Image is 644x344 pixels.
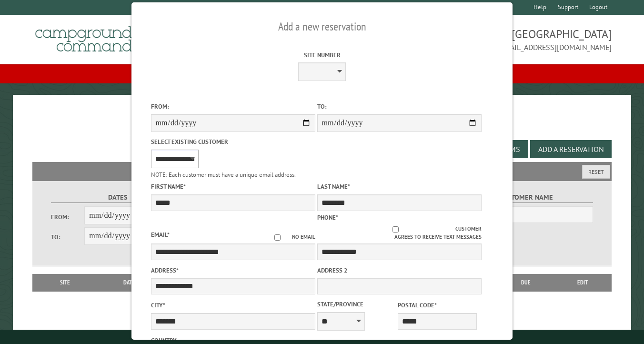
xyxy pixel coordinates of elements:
label: Site Number [240,51,404,60]
small: © Campground Commander LLC. All rights reserved. [268,334,376,340]
label: From: [51,212,84,222]
th: Site [37,274,94,291]
h1: Reservations [32,110,612,136]
label: Email [151,231,170,239]
label: Select existing customer [151,137,315,146]
label: To: [317,102,482,111]
th: Due [499,274,553,291]
label: Address 2 [317,266,482,275]
label: Customer Name [460,192,593,203]
label: Address [151,266,315,275]
h2: Add a new reservation [151,18,493,36]
small: NOTE: Each customer must have a unique email address. [151,171,296,179]
label: State/Province [317,300,396,309]
label: City [151,301,315,310]
button: Add a Reservation [530,140,612,158]
label: No email [263,233,315,241]
label: Last Name [317,182,482,191]
img: Campground Commander [32,19,151,56]
label: First Name [151,182,315,191]
label: To: [51,233,84,242]
input: No email [263,234,292,241]
label: Dates [51,192,184,203]
label: Phone [317,213,338,222]
h2: Filters [32,162,612,180]
button: Reset [582,165,610,179]
label: From: [151,102,315,111]
input: Customer agrees to receive text messages [336,226,455,233]
label: Postal Code [398,301,477,310]
th: Edit [553,274,612,291]
label: Customer agrees to receive text messages [317,225,482,241]
th: Dates [93,274,168,291]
